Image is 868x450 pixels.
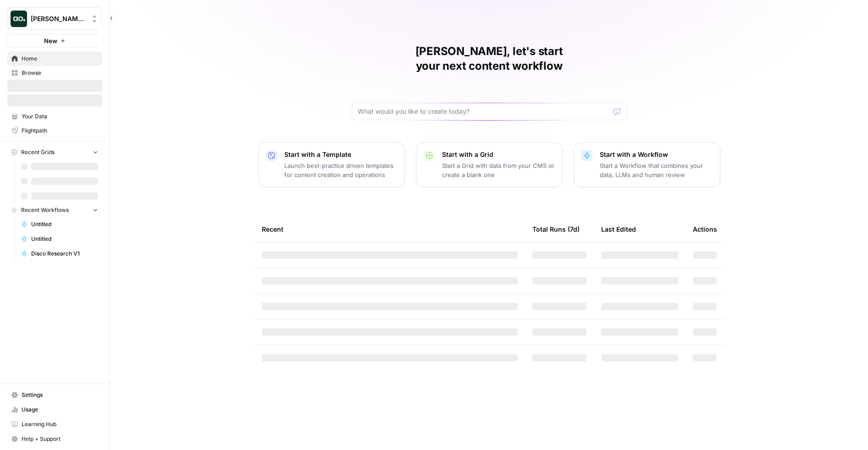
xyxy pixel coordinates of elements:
a: Browse [7,66,102,80]
button: Recent Grids [7,145,102,159]
p: Start with a Template [284,150,397,159]
span: Usage [22,406,98,414]
a: Disco Research V1 [17,246,102,261]
p: Start with a Grid [442,150,555,159]
button: Start with a WorkflowStart a Workflow that combines your data, LLMs and human review [574,142,720,187]
span: Recent Workflows [21,206,69,214]
button: Start with a TemplateLaunch best-practice driven templates for content creation and operations [258,142,405,187]
div: Last Edited [601,217,636,242]
p: Start a Grid with data from your CMS or create a blank one [442,161,555,179]
span: Home [22,55,98,63]
h1: [PERSON_NAME], let's start your next content workflow [352,44,627,73]
span: Flightpath [22,127,98,135]
img: Nick's Workspace Logo [11,11,27,27]
span: Learning Hub [22,420,98,428]
span: Settings [22,391,98,399]
span: Recent Grids [21,148,55,156]
a: Learning Hub [7,417,102,432]
div: Actions [693,217,717,242]
input: What would you like to create today? [358,107,610,116]
span: Help + Support [22,435,98,443]
div: Total Runs (7d) [532,217,580,242]
button: Recent Workflows [7,203,102,217]
a: Usage [7,402,102,417]
span: Disco Research V1 [31,250,98,258]
span: [PERSON_NAME]'s Workspace [31,14,86,23]
a: Your Data [7,109,102,124]
a: Settings [7,388,102,402]
button: Workspace: Nick's Workspace [7,7,102,30]
a: Untitled [17,232,102,246]
p: Start with a Workflow [600,150,713,159]
div: Recent [262,217,518,242]
p: Start a Workflow that combines your data, LLMs and human review [600,161,713,179]
span: Untitled [31,235,98,243]
span: Browse [22,69,98,77]
button: Start with a GridStart a Grid with data from your CMS or create a blank one [416,142,563,187]
span: Your Data [22,112,98,121]
span: New [44,36,57,45]
span: Untitled [31,220,98,228]
a: Flightpath [7,123,102,138]
button: New [7,34,102,48]
a: Untitled [17,217,102,232]
button: Help + Support [7,432,102,446]
p: Launch best-practice driven templates for content creation and operations [284,161,397,179]
a: Home [7,51,102,66]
